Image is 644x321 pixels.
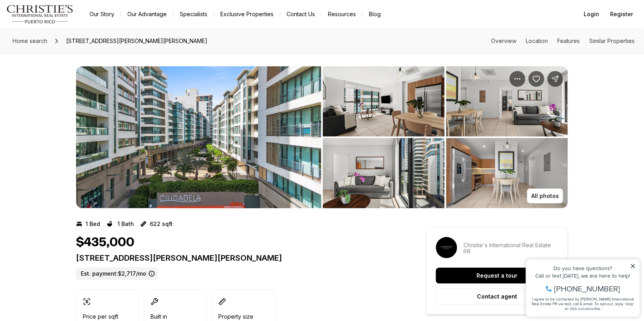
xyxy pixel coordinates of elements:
[76,267,158,280] label: Est. payment: $2,717/mo
[323,66,445,136] button: View image gallery
[8,18,114,23] div: Do you have questions?
[86,221,100,227] p: 1 Bed
[117,221,134,227] p: 1 Bath
[6,5,74,24] img: logo
[76,235,134,250] h1: $435,000
[610,11,633,17] span: Register
[547,71,563,87] button: Share Property: 1509 PONCE DE LEON #1162
[491,37,516,44] a: Skip to: Overview
[322,9,362,20] a: Resources
[529,71,544,87] button: Save Property: 1509 PONCE DE LEON #1162
[76,66,321,208] li: 1 of 7
[173,9,214,20] a: Specialists
[150,221,173,227] p: 622 sqft
[584,11,599,17] span: Login
[83,314,118,320] p: Price per sqft
[491,38,635,44] nav: Page section menu
[151,314,167,320] p: Built in
[557,37,580,44] a: Skip to: Features
[32,37,98,45] span: [PHONE_NUMBER]
[446,138,568,208] button: View image gallery
[476,272,517,279] p: Request a tour
[8,25,114,31] div: Call or text [DATE], we are here to help!
[63,35,210,47] span: [STREET_ADDRESS][PERSON_NAME][PERSON_NAME]
[579,6,604,22] button: Login
[9,35,50,47] a: Home search
[477,293,517,300] p: Contact agent
[526,37,548,44] a: Skip to: Location
[323,66,568,208] li: 2 of 7
[83,9,121,20] a: Our Story
[446,66,568,136] button: View image gallery
[436,288,558,305] button: Contact agent
[280,9,321,20] button: Contact Us
[589,37,635,44] a: Skip to: Similar Properties
[510,71,525,87] button: Property options
[463,242,558,255] p: Christie's International Real Estate PR
[323,138,445,208] button: View image gallery
[76,253,398,263] p: [STREET_ADDRESS][PERSON_NAME][PERSON_NAME]
[363,9,387,20] a: Blog
[10,49,112,63] span: I agree to be contacted by [PERSON_NAME] International Real Estate PR via text, call & email. To ...
[121,9,173,20] a: Our Advantage
[527,188,563,203] button: All photos
[531,193,559,199] p: All photos
[218,314,253,320] p: Property size
[436,268,558,284] button: Request a tour
[605,6,638,22] button: Register
[76,66,568,208] div: Listing Photos
[214,9,280,20] a: Exclusive Properties
[13,37,47,44] span: Home search
[76,66,321,208] button: View image gallery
